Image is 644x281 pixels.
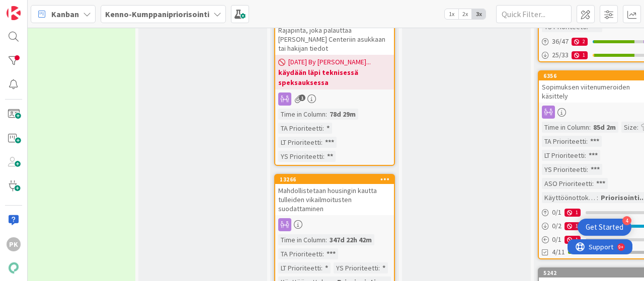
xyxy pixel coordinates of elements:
img: avatar [7,261,21,275]
a: Rajapinta, joka palauttaa [PERSON_NAME] Centeriin asukkaan tai hakijan tiedot[DATE] By [PERSON_NA... [274,14,395,166]
span: : [323,151,325,162]
div: 9+ [51,4,56,12]
span: : [378,262,380,273]
span: 25 / 33 [552,50,569,60]
span: 3x [472,9,486,19]
span: 0 / 1 [552,234,561,245]
div: 347d 22h 42m [327,234,374,245]
span: : [597,192,598,203]
span: : [592,178,594,189]
div: Time in Column [542,122,589,133]
b: Kenno-Kumppanipriorisointi [105,9,209,19]
span: 2x [458,9,472,19]
div: TA Prioriteetti [542,136,586,147]
span: 0 / 2 [552,221,561,231]
div: Time in Column [278,234,326,245]
span: : [586,136,588,147]
img: Visit kanbanzone.com [7,6,21,20]
span: 36 / 47 [552,36,569,47]
div: ASO Prioriteetti [542,178,592,189]
b: käydään läpi teknisessä speksauksessa [278,67,391,87]
div: 13266 [275,175,394,184]
span: : [326,234,327,245]
div: Rajapinta, joka palauttaa [PERSON_NAME] Centeriin asukkaan tai hakijan tiedot [275,15,394,55]
div: LT Prioriteetti [278,137,321,148]
div: PK [7,237,21,251]
div: Time in Column [278,109,326,120]
div: Get Started [586,222,623,232]
span: 1 [299,95,305,101]
div: Rajapinta, joka palauttaa [PERSON_NAME] Centeriin asukkaan tai hakijan tiedot [275,24,394,55]
div: LT Prioriteetti [542,150,585,161]
div: Käyttöönottokriittisyys [542,192,597,203]
div: YS Prioriteetti [334,262,378,273]
span: 1x [445,9,458,19]
div: 2 [572,38,588,46]
div: 4 [622,216,631,225]
div: TA Prioriteetti [278,123,323,134]
span: : [585,150,586,161]
div: YS Prioriteetti [278,151,323,162]
span: 4/11 [552,247,565,257]
div: LT Prioriteetti [278,262,321,273]
div: 1 [572,51,588,59]
div: Open Get Started checklist, remaining modules: 4 [578,219,631,236]
span: Support [21,2,46,14]
input: Quick Filter... [496,5,572,23]
span: : [323,123,324,134]
span: : [587,164,588,175]
div: TA Prioriteetti [278,248,323,259]
div: 78d 29m [327,109,358,120]
div: 1 [565,222,581,230]
span: : [589,122,591,133]
span: : [321,262,323,273]
span: : [323,248,324,259]
span: 0 / 1 [552,207,561,218]
span: [DATE] By [PERSON_NAME]... [288,57,371,67]
div: 13266Mahdollistetaan housingin kautta tulleiden vikailmoitusten suodattaminen [275,175,394,215]
div: Size [621,122,637,133]
div: Mahdollistetaan housingin kautta tulleiden vikailmoitusten suodattaminen [275,184,394,215]
div: 1 [565,236,581,244]
span: : [326,109,327,120]
div: YS Prioriteetti [542,164,587,175]
div: 85d 2m [591,122,618,133]
span: : [321,137,323,148]
div: 13266 [280,176,394,183]
div: 1 [565,209,581,217]
span: Kanban [51,8,79,20]
span: : [637,122,638,133]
